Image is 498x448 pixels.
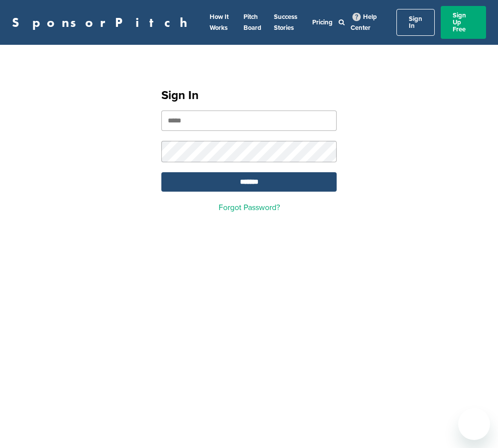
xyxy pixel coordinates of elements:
a: Pricing [312,18,333,26]
a: SponsorPitch [12,16,194,29]
a: Help Center [351,11,377,34]
a: How It Works [210,13,229,32]
a: Pitch Board [244,13,261,32]
a: Success Stories [274,13,297,32]
a: Forgot Password? [219,203,280,213]
h1: Sign In [161,87,337,105]
a: Sign Up Free [441,6,486,39]
iframe: Button to launch messaging window [458,408,490,440]
a: Sign In [396,9,435,36]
